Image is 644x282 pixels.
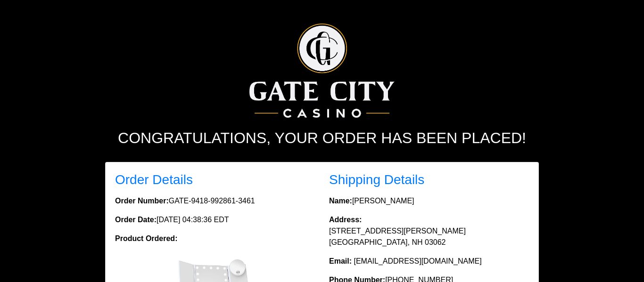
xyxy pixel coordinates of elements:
[115,172,315,188] h3: Order Details
[329,195,529,207] p: [PERSON_NAME]
[115,195,315,207] p: GATE-9418-992861-3461
[115,216,157,224] strong: Order Date:
[115,214,315,226] p: [DATE] 04:38:36 EDT
[329,216,362,224] strong: Address:
[60,129,584,147] h2: Congratulations, your order has been placed!
[115,234,177,242] strong: Product Ordered:
[329,256,529,267] p: [EMAIL_ADDRESS][DOMAIN_NAME]
[329,214,529,248] p: [STREET_ADDRESS][PERSON_NAME] [GEOGRAPHIC_DATA], NH 03062
[329,257,352,265] strong: Email:
[329,197,352,205] strong: Name:
[249,24,394,118] img: Logo
[329,172,529,188] h3: Shipping Details
[115,197,169,205] strong: Order Number:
